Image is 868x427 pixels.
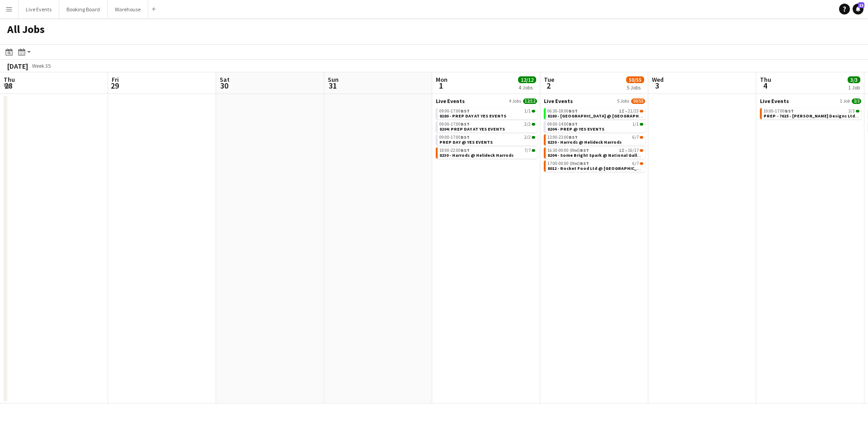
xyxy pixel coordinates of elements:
[439,109,470,113] span: 09:00-17:00
[760,98,861,104] a: Live Events1 Job3/3
[848,84,860,91] div: 1 Job
[436,75,448,84] span: Mon
[439,113,506,119] span: 8180 - PREP DAY AT YES EVENTS
[580,147,589,153] span: BST
[547,152,644,158] span: 8204 - Some Bright Spark @ National Gallery
[628,109,639,113] span: 21/23
[4,75,15,84] span: Thu
[569,121,578,127] span: BST
[439,121,535,131] a: 09:00-17:00BST2/28204: PREP DAY AT YES EVENTS
[760,75,771,84] span: Thu
[640,110,643,113] span: 21/23
[848,76,860,83] span: 3/3
[547,126,604,132] span: 8204 - PREP @ YES EVENTS
[218,80,230,91] span: 30
[628,148,639,153] span: 16/17
[461,108,470,114] span: BST
[651,80,664,91] span: 3
[547,134,643,145] a: 13:00-23:00BST6/78230 - Harrods @ Helideck Harrods
[30,62,52,69] span: Week 35
[509,99,521,104] span: 4 Jobs
[19,0,59,18] button: Live Events
[7,61,28,70] div: [DATE]
[523,99,537,104] span: 12/12
[461,147,470,153] span: BST
[632,135,639,140] span: 6/7
[461,134,470,140] span: BST
[220,75,230,84] span: Sat
[439,108,535,118] a: 09:00-17:00BST1/18180 - PREP DAY AT YES EVENTS
[439,148,470,153] span: 18:00-22:00
[108,0,148,18] button: Warehouse
[439,122,470,127] span: 09:00-17:00
[547,121,643,131] a: 09:00-14:00BST1/18204 - PREP @ YES EVENTS
[626,76,644,83] span: 50/55
[569,108,578,114] span: BST
[547,139,622,145] span: 8230 - Harrods @ Helideck Harrods
[627,84,644,91] div: 5 Jobs
[532,123,535,126] span: 2/2
[856,110,859,113] span: 3/3
[547,148,589,153] span: 16:30-00:00 (Wed)
[852,99,861,104] span: 3/3
[764,108,859,118] a: 10:00-17:00BST3/3PREP - 7615 - [PERSON_NAME] Designs Ltd @ [GEOGRAPHIC_DATA]
[632,122,639,127] span: 1/1
[524,148,531,153] span: 7/7
[439,134,535,145] a: 09:00-17:00BST2/2PREP DAY @ YES EVENTS
[617,99,629,104] span: 5 Jobs
[858,2,864,8] span: 13
[326,80,339,91] span: 31
[547,122,578,127] span: 09:00-14:00
[328,75,339,84] span: Sun
[436,98,465,104] span: Live Events
[524,122,531,127] span: 2/2
[785,108,794,114] span: BST
[542,80,554,91] span: 2
[632,161,639,166] span: 6/7
[640,149,643,152] span: 16/17
[569,134,578,140] span: BST
[524,109,531,113] span: 1/1
[439,139,493,145] span: PREP DAY @ YES EVENTS
[532,110,535,113] span: 1/1
[547,113,658,119] span: 8180 - Imperial Business School @ Science Museum
[652,75,664,84] span: Wed
[59,0,108,18] button: Booking Board
[544,75,554,84] span: Tue
[544,98,573,104] span: Live Events
[640,162,643,165] span: 6/7
[112,75,119,84] span: Fri
[853,4,863,14] a: 13
[547,135,578,140] span: 13:00-23:00
[518,76,536,83] span: 12/12
[849,109,855,113] span: 3/3
[547,109,578,113] span: 06:30-18:00
[434,80,448,91] span: 1
[640,123,643,126] span: 1/1
[519,84,536,91] div: 4 Jobs
[436,98,537,160] div: Live Events4 Jobs12/1209:00-17:00BST1/18180 - PREP DAY AT YES EVENTS09:00-17:00BST2/28204: PREP D...
[764,109,794,113] span: 10:00-17:00
[532,136,535,139] span: 2/2
[439,147,535,158] a: 18:00-22:00BST7/78230 - Harrods @ Helideck Harrods
[760,98,861,121] div: Live Events1 Job3/310:00-17:00BST3/3PREP - 7615 - [PERSON_NAME] Designs Ltd @ [GEOGRAPHIC_DATA]
[439,135,470,140] span: 09:00-17:00
[760,98,789,104] span: Live Events
[547,160,643,171] a: 17:00-00:00 (Wed)BST6/78012 - Rocket Food Ltd @ [GEOGRAPHIC_DATA]
[580,160,589,166] span: BST
[619,148,624,153] span: 1I
[544,98,645,174] div: Live Events5 Jobs50/5506:30-18:00BST1I•21/238180 - [GEOGRAPHIC_DATA] @ [GEOGRAPHIC_DATA]09:00-14:...
[547,147,643,158] a: 16:30-00:00 (Wed)BST1I•16/178204 - Some Bright Spark @ National Gallery
[544,98,645,104] a: Live Events5 Jobs50/55
[439,126,505,132] span: 8204: PREP DAY AT YES EVENTS
[532,149,535,152] span: 7/7
[840,99,850,104] span: 1 Job
[631,99,645,104] span: 50/55
[619,109,624,113] span: 1I
[439,152,514,158] span: 8230 - Harrods @ Helideck Harrods
[547,161,589,166] span: 17:00-00:00 (Wed)
[2,80,15,91] span: 28
[547,109,643,113] div: •
[759,80,771,91] span: 4
[524,135,531,140] span: 2/2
